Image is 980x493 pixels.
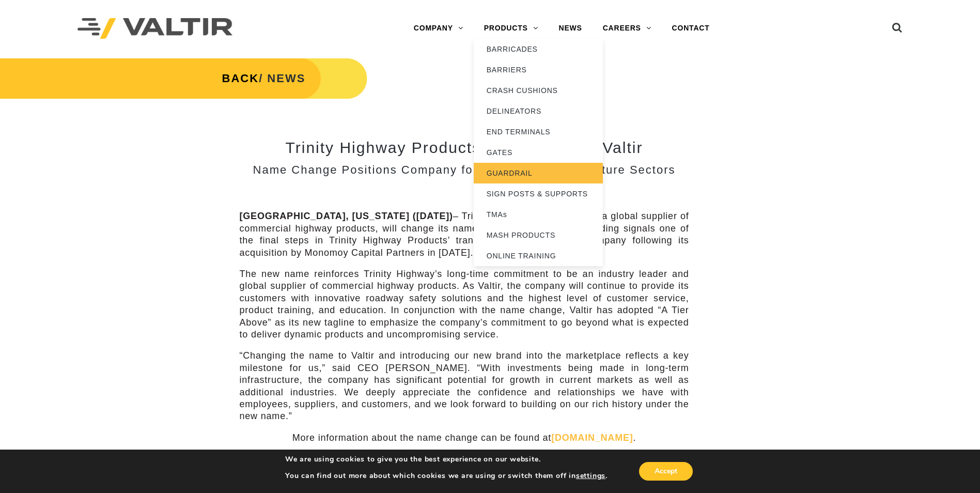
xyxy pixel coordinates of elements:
p: “Changing the name to Valtir and introducing our new brand into the marketplace reflects a key mi... [240,350,689,422]
a: NEWS [549,18,593,39]
p: More information about the name change can be found at . [240,432,689,444]
p: You can find out more about which cookies we are using or switch them off in . [285,471,608,481]
a: PRODUCTS [474,18,549,39]
p: The new name reinforces Trinity Highway’s long-time commitment to be an industry leader and globa... [240,268,689,341]
a: GATES [474,142,603,163]
a: ONLINE TRAINING [474,245,603,266]
a: DELINEATORS [474,101,603,121]
a: CRASH CUSHIONS [474,80,603,101]
a: GUARDRAIL [474,163,603,183]
h2: Trinity Highway Products to Rebrand as Valtir [240,139,689,156]
strong: [GEOGRAPHIC_DATA], [US_STATE] ([DATE]) [240,211,453,221]
a: BARRIERS [474,59,603,80]
a: SIGN POSTS & SUPPORTS [474,183,603,204]
button: settings [576,471,605,481]
p: – Trinity Highway Products LLC, a global supplier of commercial highway products, will change its... [240,210,689,259]
a: CONTACT [662,18,720,39]
button: Accept [639,462,693,481]
a: MASH PRODUCTS [474,225,603,245]
a: BARRICADES [474,39,603,59]
img: Valtir [77,18,232,39]
a: [DOMAIN_NAME] [551,433,633,443]
a: TMAs [474,204,603,225]
a: CAREERS [593,18,662,39]
a: COMPANY [403,18,474,39]
a: BACK [222,72,259,85]
p: We are using cookies to give you the best experience on our website. [285,455,608,464]
a: END TERMINALS [474,121,603,142]
strong: / NEWS [222,72,306,85]
h3: Name Change Positions Company for Growth in Infrastructure Sectors [240,164,689,176]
